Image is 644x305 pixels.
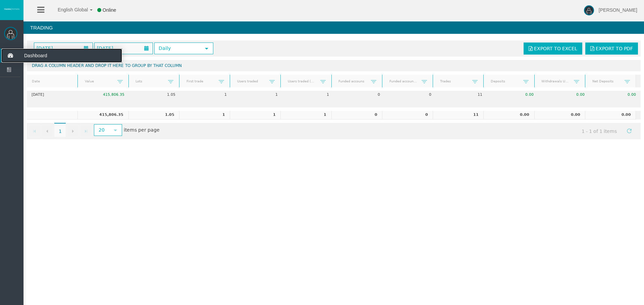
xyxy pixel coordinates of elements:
[78,91,129,99] td: 415,806.35
[233,77,269,86] a: Users traded
[95,44,115,53] span: [DATE]
[487,91,539,99] td: 0.00
[585,43,638,55] a: Export to PDF
[128,111,179,120] td: 1.05
[231,91,283,99] td: 1
[537,77,574,86] a: Withdrawals USD
[129,91,180,99] td: 1.05
[334,77,371,86] a: Funded accouns
[1,49,122,63] a: Dashboard
[54,123,66,137] span: 1
[487,77,523,86] a: Deposits
[155,43,201,54] span: Daily
[180,91,232,99] td: 1
[92,125,160,136] span: items per page
[27,91,78,99] td: [DATE]
[331,111,382,120] td: 0
[204,46,209,51] span: select
[67,125,79,137] a: Go to the next page
[334,91,385,99] td: 0
[80,125,92,137] a: Go to the last page
[483,111,534,120] td: 0.00
[23,21,644,34] h4: Trading
[433,111,483,120] td: 11
[385,91,436,99] td: 0
[32,129,37,134] span: Go to the first page
[131,77,168,86] a: Lots
[45,129,50,134] span: Go to the previous page
[284,77,320,86] a: Users traded (email)
[113,128,118,133] span: select
[70,129,75,134] span: Go to the next page
[590,91,641,99] td: 0.00
[3,8,20,10] img: logo.svg
[35,44,55,53] span: [DATE]
[599,7,637,13] span: [PERSON_NAME]
[182,77,219,86] a: First trade
[436,77,472,86] a: Trades
[95,125,109,135] span: 20
[280,111,331,120] td: 1
[382,111,433,120] td: 0
[41,125,53,137] a: Go to the previous page
[624,125,635,136] a: Refresh
[27,60,641,71] div: Drag a column header and drop it here to group by that column
[576,125,623,137] span: 1 - 1 of 1 items
[385,77,422,86] a: Funded accouns(email)
[436,91,487,99] td: 11
[29,125,41,137] a: Go to the first page
[49,7,88,12] span: English Global
[103,7,116,13] span: Online
[28,77,77,86] a: Date
[230,111,280,120] td: 1
[524,43,582,55] a: Export to Excel
[179,111,230,120] td: 1
[81,77,117,86] a: Value
[588,77,625,86] a: Net Deposits
[538,91,590,99] td: 0.00
[534,111,585,120] td: 0.00
[585,111,636,120] td: 0.00
[596,46,633,51] span: Export to PDF
[283,91,334,99] td: 1
[77,111,128,120] td: 415,806.35
[584,5,594,15] img: user-image
[627,128,632,134] span: Refresh
[534,46,577,51] span: Export to Excel
[83,129,89,134] span: Go to the last page
[19,49,85,63] span: Dashboard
